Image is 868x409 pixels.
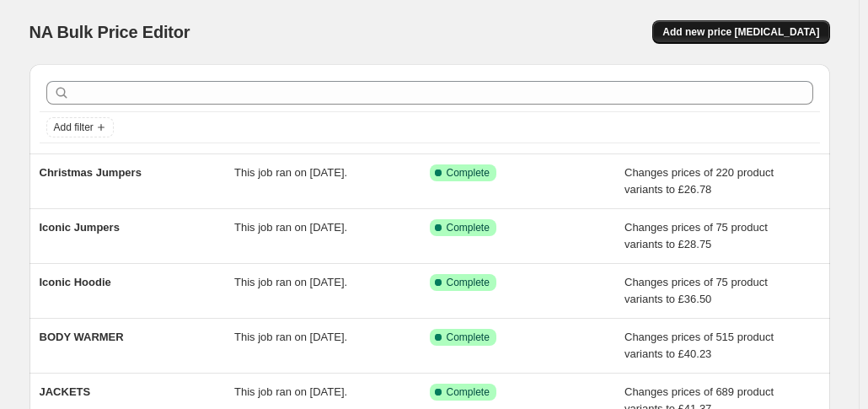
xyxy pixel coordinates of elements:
span: Add new price [MEDICAL_DATA] [662,25,819,39]
button: Add new price [MEDICAL_DATA] [652,20,829,44]
span: Complete [447,385,490,399]
span: This job ran on [DATE]. [234,385,347,398]
span: This job ran on [DATE]. [234,276,347,288]
span: This job ran on [DATE]. [234,331,347,343]
span: This job ran on [DATE]. [234,221,347,234]
span: Iconic Hoodie [40,276,111,288]
span: Complete [447,221,490,234]
span: BODY WARMER [40,331,124,343]
span: Complete [447,276,490,289]
span: JACKETS [40,385,91,398]
span: Add filter [54,121,94,134]
span: Changes prices of 515 product variants to £40.23 [624,331,774,360]
span: Changes prices of 75 product variants to £36.50 [624,276,768,305]
span: Christmas Jumpers [40,166,142,179]
button: Add filter [46,117,114,137]
span: Complete [447,166,490,180]
span: NA Bulk Price Editor [29,23,190,41]
span: Complete [447,331,490,344]
span: Changes prices of 220 product variants to £26.78 [624,166,774,196]
span: Iconic Jumpers [40,221,120,234]
span: This job ran on [DATE]. [234,166,347,179]
span: Changes prices of 75 product variants to £28.75 [624,221,768,250]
